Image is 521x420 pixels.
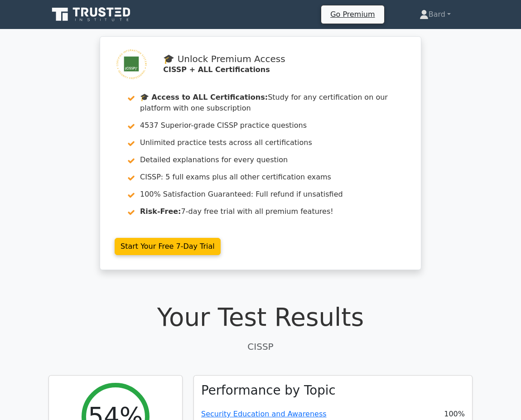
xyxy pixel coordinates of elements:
p: CISSP [48,340,473,353]
h3: Performance by Topic [201,383,336,398]
a: Start Your Free 7-Day Trial [115,238,221,255]
a: Bard [398,5,473,24]
a: Go Premium [325,8,380,20]
h1: Your Test Results [48,303,473,333]
a: Security Education and Awareness [201,410,327,418]
span: 100% [444,409,465,420]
